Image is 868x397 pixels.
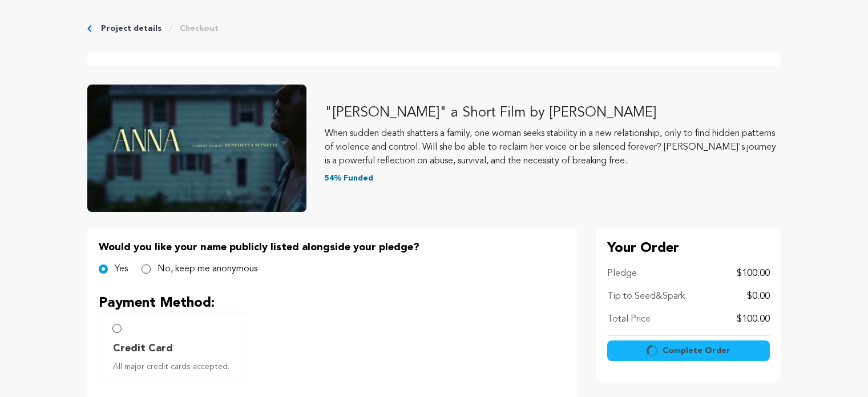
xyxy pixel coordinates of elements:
span: Complete Order [663,345,730,356]
a: Checkout [180,23,219,34]
span: All major credit cards accepted. [113,361,239,372]
span: Credit Card [113,340,173,356]
div: Breadcrumb [87,23,781,34]
p: $100.00 [737,312,770,326]
p: "[PERSON_NAME]" a Short Film by [PERSON_NAME] [325,104,781,122]
label: No, keep me anonymous [158,262,257,276]
button: Complete Order [607,340,770,361]
p: $0.00 [747,290,770,303]
p: Total Price [607,312,651,326]
p: Your Order [607,239,770,258]
p: $100.00 [737,267,770,280]
p: Tip to Seed&Spark [607,290,685,303]
p: Payment Method: [99,294,566,312]
img: "ANNA" a Short Film by Benedetta Spinetti image [87,85,306,212]
p: When sudden death shatters a family, one woman seeks stability in a new relationship, only to fin... [325,127,781,168]
a: Project details [101,23,162,34]
p: 54% Funded [325,173,781,184]
p: Would you like your name publicly listed alongside your pledge? [99,239,566,255]
label: Yes [115,262,128,276]
p: Pledge [607,267,637,280]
